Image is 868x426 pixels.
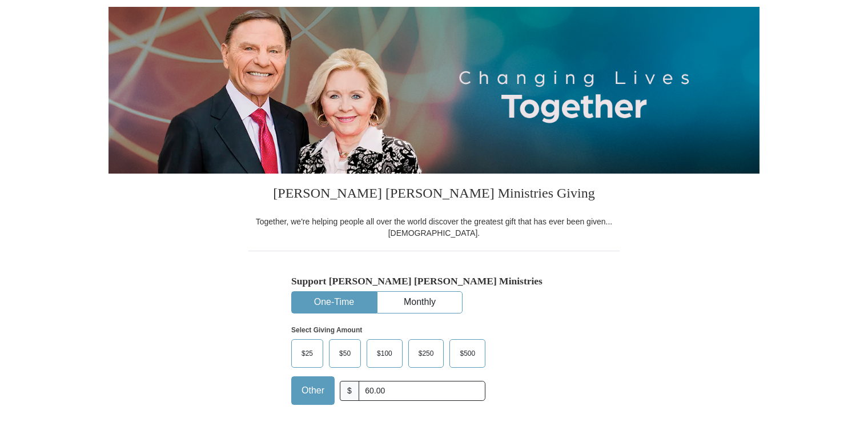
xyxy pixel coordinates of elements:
button: Monthly [377,292,462,313]
input: Other Amount [359,381,485,401]
button: One-Time [292,292,376,313]
span: $ [340,381,359,401]
span: $250 [413,345,440,362]
span: $100 [371,345,398,362]
span: $25 [296,345,319,362]
span: $500 [454,345,481,362]
h3: [PERSON_NAME] [PERSON_NAME] Ministries Giving [248,174,620,216]
strong: Select Giving Amount [291,326,362,334]
span: $50 [333,345,356,362]
h5: Support [PERSON_NAME] [PERSON_NAME] Ministries [291,275,577,287]
span: Other [296,382,330,399]
div: Together, we're helping people all over the world discover the greatest gift that has ever been g... [248,216,620,239]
